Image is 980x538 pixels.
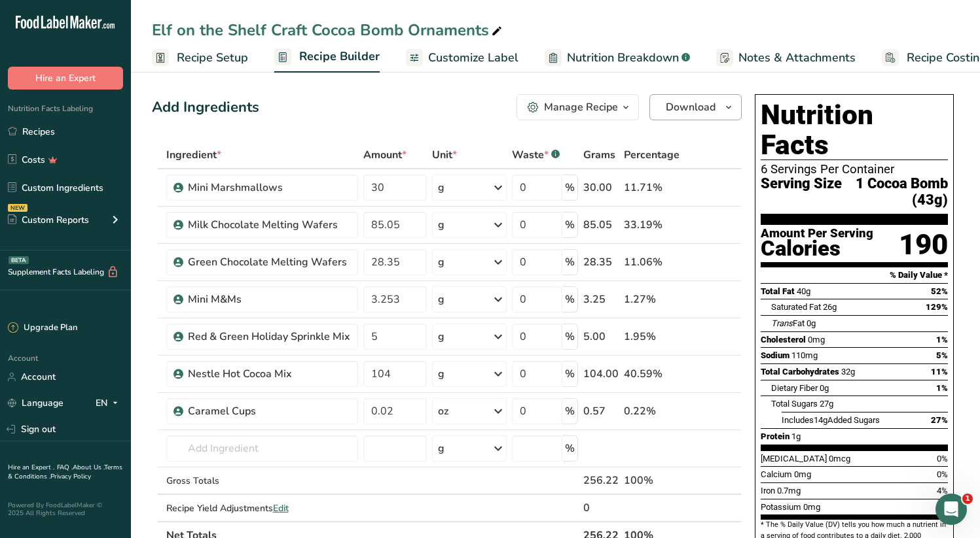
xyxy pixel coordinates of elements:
[803,502,820,512] span: 0mg
[8,67,123,90] button: Hire an Expert
[624,147,680,163] span: Percentage
[624,254,680,270] div: 11.06%
[188,180,350,195] div: Mini Marshmallows
[937,469,948,479] span: 0%
[438,217,445,233] div: g
[432,147,457,163] span: Unit
[842,176,948,208] span: 1 Cocoa Bomb (43g)
[50,472,91,481] a: Privacy Policy
[823,302,837,312] span: 26g
[666,99,716,115] span: Download
[931,367,948,377] span: 11%
[188,366,350,382] div: Nestle Hot Cocoa Mix
[438,180,445,195] div: g
[274,42,380,73] a: Recipe Builder
[935,494,967,525] iframe: Intercom live chat
[771,318,793,328] i: Trans
[583,292,619,307] div: 3.25
[188,403,350,419] div: Caramel Cups
[166,501,358,515] div: Recipe Yield Adjustments
[841,367,855,377] span: 32g
[177,49,248,67] span: Recipe Setup
[166,435,358,462] input: Add Ingredient
[936,383,948,393] span: 1%
[761,335,806,345] span: Cholesterol
[9,256,29,264] div: BETA
[937,454,948,463] span: 0%
[8,204,27,212] div: NEW
[761,431,789,441] span: Protein
[583,254,619,270] div: 28.35
[624,217,680,233] div: 33.19%
[8,213,89,227] div: Custom Reports
[512,147,560,163] div: Waste
[8,322,77,335] div: Upgrade Plan
[761,239,873,258] div: Calories
[8,501,123,517] div: Powered By FoodLabelMaker © 2025 All Rights Reserved
[624,366,680,382] div: 40.59%
[363,147,407,163] span: Amount
[807,318,816,328] span: 0g
[926,302,948,312] span: 129%
[829,454,850,463] span: 0mcg
[188,254,350,270] div: Green Chocolate Melting Wafers
[771,318,805,328] span: Fat
[299,48,380,65] span: Recipe Builder
[152,43,248,73] a: Recipe Setup
[438,403,448,419] div: oz
[761,350,789,360] span: Sodium
[428,49,518,67] span: Customize Label
[761,163,948,176] div: 6 Servings Per Container
[583,217,619,233] div: 85.05
[820,383,829,393] span: 0g
[820,399,833,409] span: 27g
[517,94,639,120] button: Manage Recipe
[899,227,948,262] div: 190
[761,176,842,208] span: Serving Size
[738,49,856,67] span: Notes & Attachments
[761,286,795,296] span: Total Fat
[814,415,827,425] span: 14g
[583,403,619,419] div: 0.57
[936,335,948,345] span: 1%
[761,454,827,463] span: [MEDICAL_DATA]
[791,431,801,441] span: 1g
[761,486,775,496] span: Iron
[936,350,948,360] span: 5%
[583,180,619,195] div: 30.00
[583,366,619,382] div: 104.00
[808,335,825,345] span: 0mg
[188,292,350,307] div: Mini M&Ms
[624,292,680,307] div: 1.27%
[624,403,680,419] div: 0.22%
[937,486,948,496] span: 4%
[583,473,619,488] div: 256.22
[761,367,839,377] span: Total Carbohydrates
[273,502,289,514] span: Edit
[544,99,618,115] div: Manage Recipe
[761,469,792,479] span: Calcium
[438,441,445,456] div: g
[583,329,619,345] div: 5.00
[649,94,742,120] button: Download
[438,329,445,345] div: g
[791,350,818,360] span: 110mg
[761,100,948,160] h1: Nutrition Facts
[782,415,880,425] span: Includes Added Sugars
[583,500,619,516] div: 0
[771,302,821,312] span: Saturated Fat
[152,18,505,42] div: Elf on the Shelf Craft Cocoa Bomb Ornaments
[8,463,54,472] a: Hire an Expert .
[761,502,801,512] span: Potassium
[545,43,690,73] a: Nutrition Breakdown
[962,494,973,504] span: 1
[716,43,856,73] a: Notes & Attachments
[166,147,221,163] span: Ingredient
[567,49,679,67] span: Nutrition Breakdown
[761,227,873,240] div: Amount Per Serving
[8,392,64,414] a: Language
[188,217,350,233] div: Milk Chocolate Melting Wafers
[73,463,104,472] a: About Us .
[57,463,73,472] a: FAQ .
[583,147,615,163] span: Grams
